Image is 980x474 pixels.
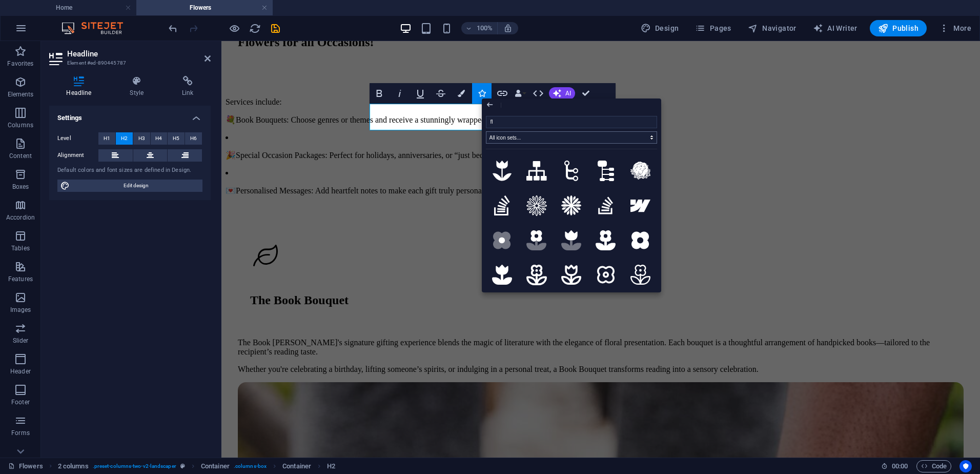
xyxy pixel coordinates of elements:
button: 100% [461,22,498,34]
button: Close [482,98,498,111]
h4: Flowers [136,2,273,13]
p: Tables [11,244,30,252]
p: Columns [8,121,33,129]
nav: breadcrumb [58,460,335,472]
button: AI [549,87,575,100]
i: Save (Ctrl+S) [270,23,281,34]
h4: Headline [49,76,113,97]
h4: Style [113,76,165,97]
p: Images [10,306,31,314]
p: Slider [13,337,29,345]
button: Ion Ios Flower (Ionicons) [555,189,588,222]
span: Pages [695,23,731,33]
label: Level [57,132,98,145]
p: Footer [11,398,30,406]
button: Design [637,20,683,36]
button: Data Bindings [513,83,527,104]
div: Design (Ctrl+Alt+Y) [637,20,683,36]
button: Cauli Flower (IcoFont) [624,154,657,187]
span: AI [565,90,571,96]
img: Editor Logo [59,22,136,34]
button: Webflow (FontAwesome Brands) [624,189,657,222]
button: Publish [870,20,927,36]
button: Navigator [744,20,801,36]
button: Flower Tulip (FontAwesome Solid) [486,259,519,291]
button: Flower (FontAwesome Solid) [624,224,657,257]
input: Search icons (square, star half, etc.) [486,116,657,128]
button: Flower (FontAwesome Duotone) [486,224,519,257]
button: Chart Flow Alt-2 (IcoFont) [555,154,588,187]
span: H3 [138,132,145,145]
span: . preset-columns-two-v2-landscaper [93,460,176,472]
span: H6 [190,132,197,145]
span: AI Writer [813,23,857,33]
span: H5 [173,132,179,145]
button: Stack Overflow (FontAwesome Brands) [589,189,622,222]
p: Forms [11,429,30,437]
button: Underline (Ctrl+U) [411,83,430,104]
p: Features [8,275,33,283]
span: H1 [104,132,110,145]
h6: Session time [881,460,908,472]
button: Social Stack Overflow (IcoFont) [486,189,519,222]
button: Strikethrough [431,83,451,104]
p: Favorites [7,60,33,68]
button: H3 [133,132,150,145]
button: reload [249,22,261,34]
button: Usercentrics [959,460,972,472]
button: More [935,20,975,36]
button: Chart Flow (IcoFont) [589,154,622,187]
i: Reload page [249,23,261,34]
p: Content [9,152,32,160]
button: Code [916,460,951,472]
span: Click to select. Double-click to edit [327,460,335,472]
p: Boxes [12,183,29,191]
h3: Element #ed-890445787 [67,58,190,68]
button: Icons [472,83,492,104]
span: . columns-box [234,460,267,472]
a: Click to cancel selection. Double-click to open Pages [8,460,43,472]
h6: 100% [477,22,493,34]
button: Flower (FontAwesome Regular) [589,259,622,291]
span: More [939,23,971,33]
span: Click to select. Double-click to edit [201,460,230,472]
span: Click to select. Double-click to edit [282,460,311,472]
button: Flower Tulip (FontAwesome Duotone) [555,224,588,257]
h4: Settings [49,106,211,124]
button: AI Writer [809,20,862,36]
h4: Link [165,76,211,97]
button: Flower Daffodil (FontAwesome Regular) [520,259,553,291]
p: Elements [8,90,34,98]
span: Click to select. Double-click to edit [58,460,89,472]
button: H2 [116,132,133,145]
div: Default colors and font sizes are defined in Design. [57,166,202,175]
span: Publish [878,23,918,33]
button: Confirm (Ctrl+⏎) [576,83,596,104]
button: HTML [528,83,548,104]
span: 00 00 [892,460,908,472]
button: Flower Tulip (FontAwesome Regular) [555,259,588,291]
button: Click here to leave preview mode and continue editing [228,22,240,34]
button: Flora Flower (IcoFont) [486,154,519,187]
i: On resize automatically adjust zoom level to fit chosen device. [503,24,513,33]
button: Bold (Ctrl+B) [370,83,389,104]
button: H4 [151,132,168,145]
button: Colors [452,83,471,104]
button: H5 [168,132,185,145]
span: Edit design [73,180,199,192]
h2: Headline [67,49,211,58]
button: H1 [98,132,115,145]
button: Ion Ios Flower Outline (Ionicons) [520,189,553,222]
span: Design [641,23,679,33]
h2: The Book Bouquet [29,252,742,266]
button: Chart Flow Alt-1 (IcoFont) [520,154,553,187]
button: Edit design [57,180,202,192]
span: H4 [155,132,162,145]
button: undo [167,22,179,34]
button: Flower Daffodil (FontAwesome Duotone) [520,224,553,257]
button: H6 [185,132,202,145]
span: H2 [121,132,128,145]
button: Flower Daffodil (FontAwesome Solid) [589,224,622,257]
label: Alignment [57,149,98,162]
p: Header [10,367,31,376]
